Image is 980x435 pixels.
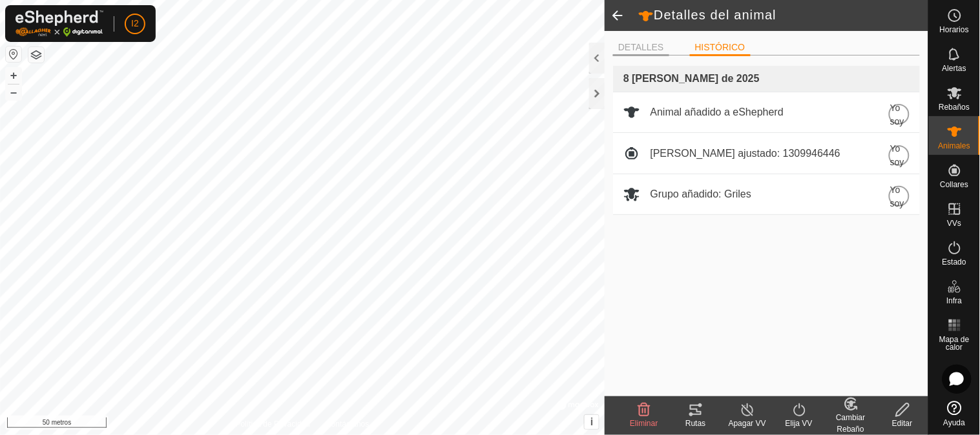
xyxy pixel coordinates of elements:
[10,85,17,99] font: –
[6,68,21,83] button: +
[940,25,969,34] font: Horarios
[890,103,904,126] font: Yo soy
[944,418,966,427] font: Ayuda
[939,141,970,150] font: Animales
[16,10,103,37] img: Logotipo de Gallagher
[585,415,599,429] button: i
[946,296,962,305] font: Infra
[326,418,369,430] a: Contáctanos
[6,85,21,100] button: –
[695,42,745,52] font: HISTÓRICO
[326,420,369,429] font: Contáctanos
[943,258,966,267] font: Estado
[630,419,658,428] font: Eliminar
[618,42,664,52] font: DETALLES
[623,73,760,84] font: 8 [PERSON_NAME] de 2025
[929,396,980,432] a: Ayuda
[685,419,705,428] font: Rutas
[590,416,593,427] font: i
[651,148,840,159] font: [PERSON_NAME] ajustado: 1309946446
[28,47,44,63] button: Capas del Mapa
[940,180,968,189] font: Collares
[236,420,310,429] font: Política de Privacidad
[943,64,966,73] font: Alertas
[651,106,784,117] font: Animal añadido a eShepherd
[947,219,961,228] font: VVs
[892,419,912,428] font: Editar
[890,143,904,167] font: Yo soy
[654,8,777,22] font: Detalles del animal
[786,419,813,428] font: Elija VV
[939,103,970,112] font: Rebaños
[890,185,904,208] font: Yo soy
[651,188,752,199] font: Grupo añadido: Griles
[836,413,865,434] font: Cambiar Rebaño
[236,418,310,430] a: Política de Privacidad
[10,68,17,82] font: +
[6,46,21,62] button: Restablecer mapa
[729,419,766,428] font: Apagar VV
[939,335,970,352] font: Mapa de calor
[131,18,139,28] font: I2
